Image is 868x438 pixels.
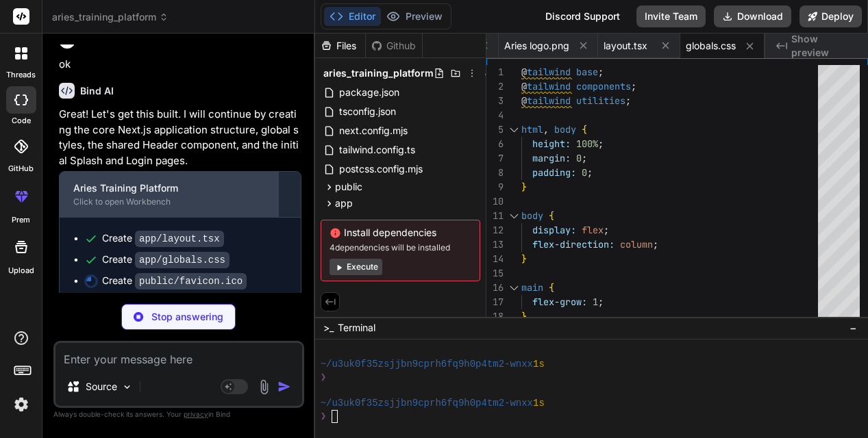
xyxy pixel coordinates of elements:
div: Click to open Workbench [73,196,264,207]
div: Github [366,39,422,53]
code: public/favicon.ico [135,273,247,289]
div: 2 [486,79,504,94]
span: body [521,209,543,222]
span: tailwind [527,80,571,92]
div: 8 [486,166,504,180]
button: − [847,317,860,339]
span: , [543,123,549,136]
span: Terminal [338,321,375,335]
code: app/layout.tsx [135,231,224,247]
span: components [576,80,631,92]
div: 4 [486,108,504,123]
div: 11 [486,209,504,223]
div: 7 [486,151,504,166]
button: Editor [324,7,381,26]
span: tailwind [527,94,571,107]
span: privacy [184,410,208,418]
span: − [850,321,857,335]
img: Pick Models [121,381,133,393]
div: 12 [486,223,504,237]
span: ; [604,224,609,236]
code: app/globals.css [135,252,230,268]
button: Aries Training PlatformClick to open Workbench [60,172,278,217]
span: ; [653,238,658,250]
div: 9 [486,180,504,194]
div: Click to collapse the range. [505,123,523,137]
span: ❯ [321,371,326,384]
span: tailwind.config.ts [338,142,417,158]
div: 16 [486,281,504,295]
span: 4 dependencies will be installed [330,242,471,253]
div: Files [315,39,365,53]
span: aries_training_platform [52,10,169,24]
span: >_ [323,321,334,335]
span: html [521,123,543,136]
div: 1 [486,65,504,79]
button: Download [714,5,791,27]
div: 14 [486,252,504,266]
span: } [521,253,527,265]
span: aries_training_platform [323,66,434,80]
span: app [335,196,353,210]
span: ; [631,80,636,92]
span: flex [582,224,604,236]
span: column [620,238,653,250]
span: ❯ [321,410,326,423]
span: padding: [532,166,576,179]
span: 0 [576,152,582,164]
span: public [335,180,362,194]
div: 6 [486,137,504,151]
span: 1 [593,296,598,308]
span: utilities [576,94,625,107]
img: attachment [256,379,272,395]
span: { [549,281,554,294]
span: flex-direction: [532,238,615,250]
span: package.json [338,84,401,101]
p: ok [59,57,301,73]
span: body [554,123,576,136]
div: Click to collapse the range. [505,281,523,295]
span: ; [598,138,604,150]
span: { [549,209,554,222]
span: main [521,281,543,294]
span: 1s [533,397,545,410]
span: tsconfig.json [338,103,397,120]
span: ; [598,66,604,78]
span: } [521,310,527,322]
div: 10 [486,194,504,209]
button: Preview [381,7,448,26]
span: 0 [582,166,587,179]
span: } [521,181,527,193]
span: ; [587,166,593,179]
p: Always double-check its answers. Your in Bind [53,408,304,421]
div: Create [102,274,247,288]
img: icon [277,380,291,394]
span: 100% [576,138,598,150]
span: margin: [532,152,571,164]
span: { [582,123,587,136]
div: Create [102,231,224,246]
p: Source [86,380,117,394]
span: ; [582,152,587,164]
button: Deploy [799,5,862,27]
span: tailwind [527,66,571,78]
button: Execute [330,259,382,275]
span: layout.tsx [604,39,647,53]
span: @ [521,66,527,78]
div: Aries Training Platform [73,181,264,195]
label: Upload [8,265,34,276]
div: Click to collapse the range. [505,209,523,223]
div: Create [102,253,230,267]
p: Great! Let's get this built. I will continue by creating the core Next.js application structure, ... [59,107,301,168]
span: flex-grow: [532,296,587,308]
span: Aries logo.png [504,39,569,53]
span: ; [598,296,604,308]
span: @ [521,94,527,107]
span: base [576,66,598,78]
span: Show preview [791,32,857,60]
div: 13 [486,237,504,252]
div: Discord Support [537,5,628,27]
span: height: [532,138,571,150]
img: settings [10,393,33,416]
span: next.config.mjs [338,123,409,139]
